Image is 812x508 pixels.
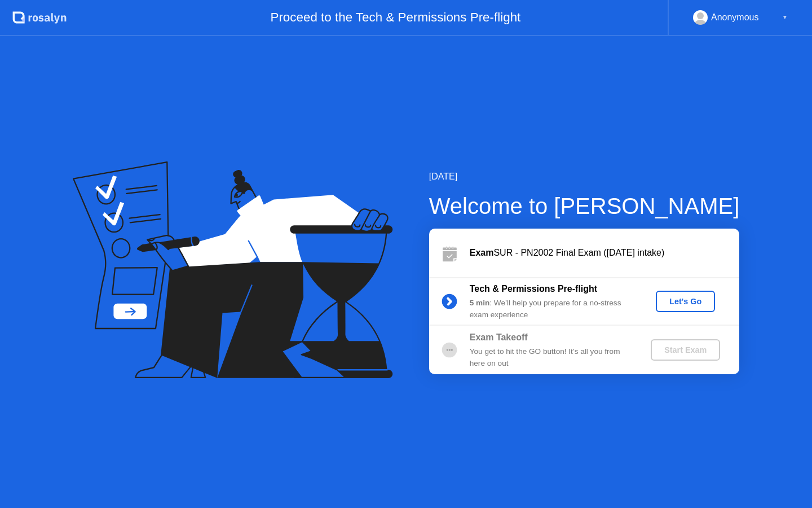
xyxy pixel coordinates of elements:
div: Anonymous [711,10,759,25]
div: Start Exam [655,345,716,354]
div: Welcome to [PERSON_NAME] [429,189,740,223]
div: Let's Go [660,297,710,306]
b: Exam Takeoff [470,332,528,342]
div: [DATE] [429,170,740,183]
b: 5 min [470,299,490,307]
button: Start Exam [651,339,720,361]
b: Exam [470,248,494,257]
b: Tech & Permissions Pre-flight [470,284,597,294]
button: Let's Go [656,291,715,312]
div: SUR - PN2002 Final Exam ([DATE] intake) [470,246,739,260]
div: You get to hit the GO button! It’s all you from here on out [470,346,632,369]
div: ▼ [782,10,788,25]
div: : We’ll help you prepare for a no-stress exam experience [470,297,632,321]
